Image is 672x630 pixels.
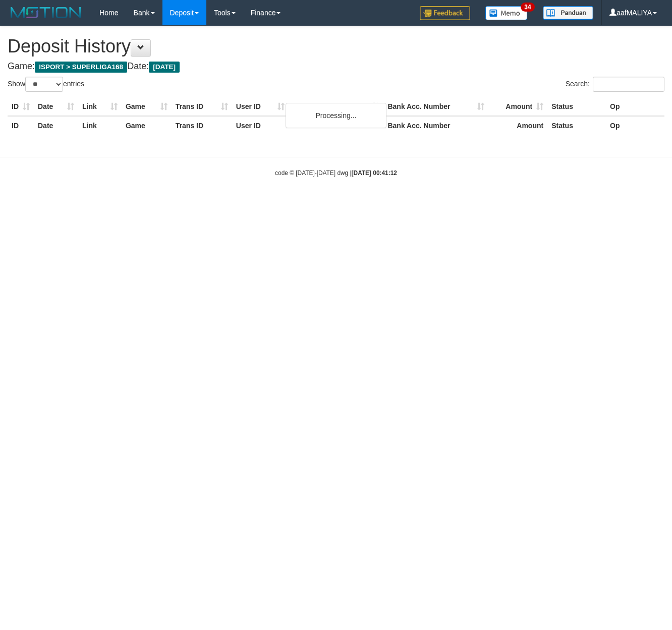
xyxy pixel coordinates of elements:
label: Show entries [8,77,84,92]
th: User ID [232,116,289,135]
img: Feedback.jpg [420,6,470,20]
th: Link [78,116,122,135]
th: User ID [232,97,289,116]
th: Bank Acc. Number [383,97,488,116]
th: Date [34,97,78,116]
th: ID [8,116,34,135]
th: Date [34,116,78,135]
th: Amount [488,97,547,116]
th: Link [78,97,122,116]
th: Op [606,116,664,135]
h1: Deposit History [8,36,664,56]
th: Bank Acc. Number [383,116,488,135]
th: ID [8,97,34,116]
h4: Game: Date: [8,62,664,72]
strong: [DATE] 00:41:12 [352,169,397,177]
img: MOTION_logo.png [8,5,84,20]
th: Game [122,116,172,135]
input: Search: [593,77,664,92]
th: Op [606,97,664,116]
img: panduan.png [543,6,593,20]
img: Button%20Memo.svg [485,6,528,20]
select: Showentries [25,77,63,92]
th: Bank Acc. Name [289,97,384,116]
small: code © [DATE]-[DATE] dwg | [275,169,397,177]
span: [DATE] [149,62,180,73]
th: Trans ID [172,116,232,135]
label: Search: [566,77,664,92]
th: Status [547,116,606,135]
span: ISPORT > SUPERLIGA168 [35,62,127,73]
th: Status [547,97,606,116]
span: 34 [521,3,534,12]
th: Trans ID [172,97,232,116]
th: Game [122,97,172,116]
th: Amount [488,116,547,135]
div: Processing... [286,103,386,128]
